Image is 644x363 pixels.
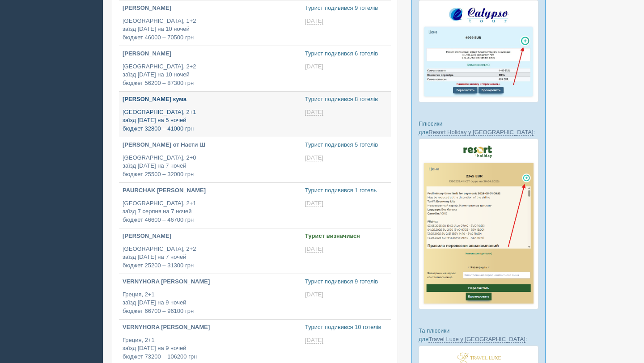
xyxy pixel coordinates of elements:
[123,199,298,224] p: [GEOGRAPHIC_DATA], 2+1 заїзд 7 серпня на 7 ночей бюджет 46600 – 46700 грн
[119,183,301,228] a: PAURCHAK [PERSON_NAME] [GEOGRAPHIC_DATA], 2+1заїзд 7 серпня на 7 ночейбюджет 46600 – 46700 грн
[123,108,298,133] p: [GEOGRAPHIC_DATA], 2+1 заїзд [DATE] на 5 ночей бюджет 32800 – 41000 грн
[123,17,298,42] p: [GEOGRAPHIC_DATA], 1+2 заїзд [DATE] на 10 ночей бюджет 46000 – 70500 грн
[305,337,325,344] a: [DATE]
[305,109,325,116] a: [DATE]
[123,141,298,149] p: [PERSON_NAME] от Насти Ш
[305,4,387,13] p: Турист подивився 9 готелів
[305,17,325,25] a: [DATE]
[305,109,323,116] span: [DATE]
[123,232,298,241] p: [PERSON_NAME]
[305,200,323,207] span: [DATE]
[119,137,301,182] a: [PERSON_NAME] от Насти Ш [GEOGRAPHIC_DATA], 2+0заїзд [DATE] на 7 ночейбюджет 25500 – 32000 грн
[419,139,538,309] img: resort-holiday-%D0%BF%D1%96%D0%B4%D0%B1%D1%96%D1%80%D0%BA%D0%B0-%D1%81%D1%80%D0%BC-%D0%B4%D0%BB%D...
[123,186,298,195] p: PAURCHAK [PERSON_NAME]
[119,46,301,91] a: [PERSON_NAME] [GEOGRAPHIC_DATA], 2+2заїзд [DATE] на 10 ночейбюджет 56200 – 87300 грн
[428,336,525,343] a: Travel Luxe у [GEOGRAPHIC_DATA]
[123,95,298,104] p: [PERSON_NAME] кума
[419,326,538,343] p: Та плюсики для :
[305,95,387,104] p: Турист подивився 8 готелів
[123,245,298,270] p: [GEOGRAPHIC_DATA], 2+2 заїзд [DATE] на 7 ночей бюджет 25200 – 31300 грн
[123,4,298,13] p: [PERSON_NAME]
[123,154,298,179] p: [GEOGRAPHIC_DATA], 2+0 заїзд [DATE] на 7 ночей бюджет 25500 – 32000 грн
[305,63,325,70] a: [DATE]
[305,337,323,344] span: [DATE]
[123,323,298,332] p: VERNYHORA [PERSON_NAME]
[119,92,301,137] a: [PERSON_NAME] кума [GEOGRAPHIC_DATA], 2+1заїзд [DATE] на 5 ночейбюджет 32800 – 41000 грн
[119,274,301,319] a: VERNYHORA [PERSON_NAME] Греция, 2+1заїзд [DATE] на 9 ночейбюджет 66700 – 96100 грн
[305,154,325,161] a: [DATE]
[119,228,301,274] a: [PERSON_NAME] [GEOGRAPHIC_DATA], 2+2заїзд [DATE] на 7 ночейбюджет 25200 – 31300 грн
[123,336,298,361] p: Греция, 2+1 заїзд [DATE] на 9 ночей бюджет 73200 – 106200 грн
[305,232,387,241] p: Турист визначився
[305,291,325,298] a: [DATE]
[305,154,323,161] span: [DATE]
[305,291,323,298] span: [DATE]
[305,50,387,58] p: Турист подивився 6 готелів
[123,278,298,286] p: VERNYHORA [PERSON_NAME]
[123,63,298,88] p: [GEOGRAPHIC_DATA], 2+2 заїзд [DATE] на 10 ночей бюджет 56200 – 87300 грн
[419,119,538,136] p: Плюсики для :
[305,17,323,25] span: [DATE]
[305,245,323,253] span: [DATE]
[123,50,298,58] p: [PERSON_NAME]
[305,245,325,253] a: [DATE]
[428,129,533,136] a: Resort Holiday у [GEOGRAPHIC_DATA]
[305,141,387,149] p: Турист подивився 5 готелів
[305,63,323,70] span: [DATE]
[305,278,387,286] p: Турист подивився 9 готелів
[305,323,387,332] p: Турист подивився 10 готелів
[123,291,298,316] p: Греция, 2+1 заїзд [DATE] на 9 ночей бюджет 66700 – 96100 грн
[305,186,387,195] p: Турист подивився 1 готель
[305,200,325,207] a: [DATE]
[119,0,301,46] a: [PERSON_NAME] [GEOGRAPHIC_DATA], 1+2заїзд [DATE] на 10 ночейбюджет 46000 – 70500 грн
